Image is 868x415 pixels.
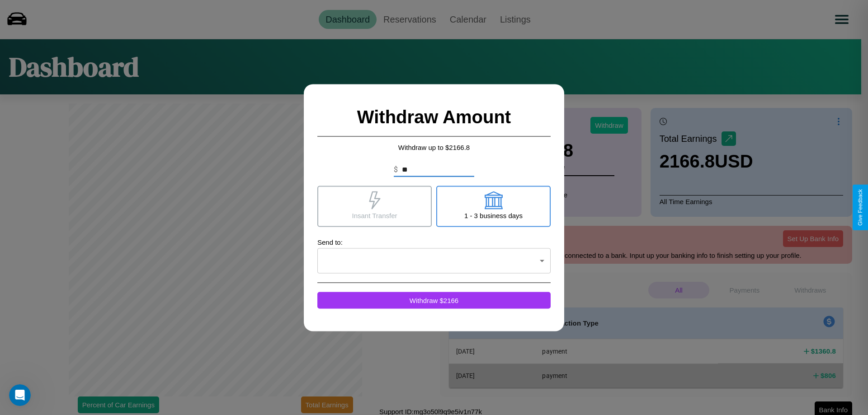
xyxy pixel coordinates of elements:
p: Insant Transfer [352,209,397,221]
p: $ [394,164,398,175]
div: Give Feedback [857,189,863,226]
p: 1 - 3 business days [464,209,523,221]
p: Send to: [317,236,551,248]
h2: Withdraw Amount [317,98,551,136]
iframe: Intercom live chat [9,384,31,406]
p: Withdraw up to $ 2166.8 [317,141,551,153]
button: Withdraw $2166 [317,292,551,308]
